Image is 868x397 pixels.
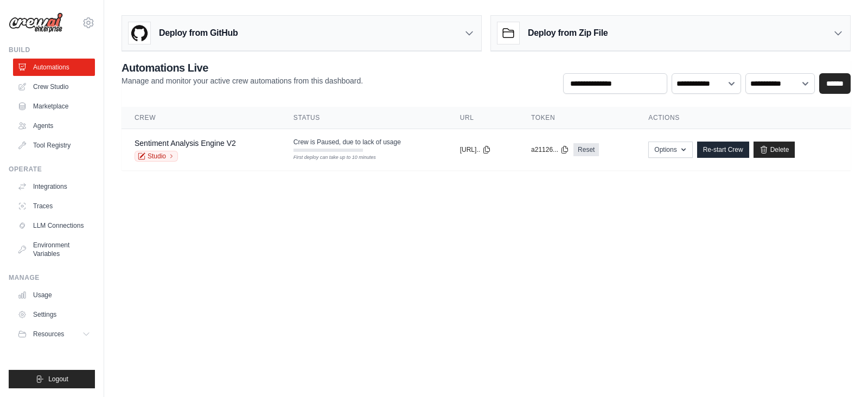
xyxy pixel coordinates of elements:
th: Actions [635,107,851,129]
a: Tool Registry [13,137,95,154]
button: Logout [9,370,95,388]
th: Status [280,107,447,129]
div: First deploy can take up to 10 minutes [293,154,363,162]
h2: Automations Live [122,60,363,75]
a: LLM Connections [13,217,95,234]
a: Integrations [13,178,95,195]
a: Sentiment Analysis Engine V2 [135,139,236,148]
a: Usage [13,286,95,304]
a: Settings [13,306,95,323]
a: Traces [13,197,95,215]
button: Resources [13,325,95,343]
div: Build [9,46,95,54]
button: a21126... [531,145,569,154]
th: URL [447,107,518,129]
div: Operate [9,165,95,174]
th: Crew [122,107,280,129]
h3: Deploy from GitHub [159,27,238,40]
a: Delete [754,142,795,158]
button: Options [648,142,692,158]
a: Crew Studio [13,78,95,95]
div: Manage [9,273,95,282]
a: Studio [135,151,178,162]
img: GitHub Logo [129,22,150,44]
span: Crew is Paused, due to lack of usage [293,138,401,146]
a: Automations [13,59,95,76]
a: Environment Variables [13,236,95,262]
h3: Deploy from Zip File [528,27,608,40]
th: Token [518,107,635,129]
span: Resources [33,330,64,338]
span: Logout [48,375,68,383]
a: Re-start Crew [697,142,749,158]
img: Logo [9,12,63,33]
a: Marketplace [13,98,95,115]
a: Agents [13,117,95,135]
a: Reset [573,143,599,156]
p: Manage and monitor your active crew automations from this dashboard. [122,75,363,86]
